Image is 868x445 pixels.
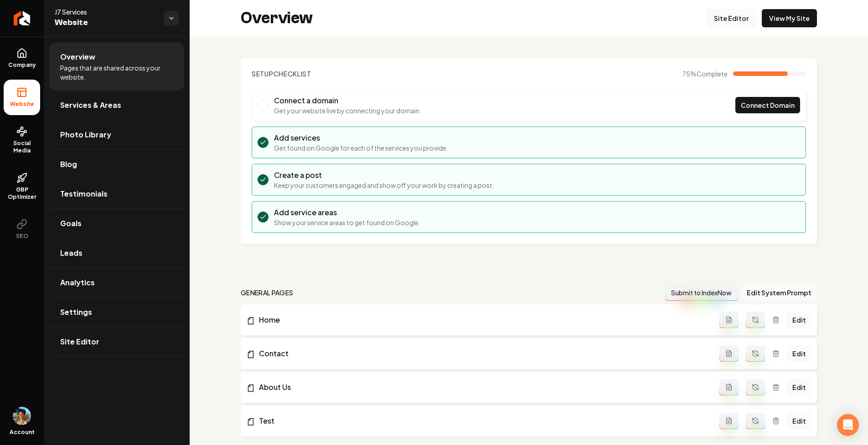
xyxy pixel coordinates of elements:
img: Rebolt Logo [14,11,31,25]
span: Services & Areas [60,100,121,111]
a: Leads [49,238,184,268]
a: Testimonials [49,179,184,208]
span: Site Editor [60,336,99,347]
button: Add admin page prompt [719,345,739,362]
span: Leads [60,248,83,258]
span: Social Media [4,140,40,154]
a: Goals [49,209,184,238]
span: SEO [12,233,32,240]
a: Home [246,314,719,325]
a: Settings [49,298,184,327]
h3: Create a post [274,170,494,181]
a: Company [4,40,40,76]
span: Analytics [60,277,95,288]
h2: Overview [241,9,313,27]
span: Photo Library [60,129,111,140]
a: Edit [787,312,811,328]
a: Contact [246,348,719,359]
span: Connect Domain [741,101,795,110]
span: 75 % [682,69,728,78]
button: Add admin page prompt [719,379,739,395]
span: J7 Services [55,7,157,16]
a: Services & Areas [49,91,184,120]
h2: Checklist [252,69,311,78]
a: Blog [49,150,184,179]
button: Edit System Prompt [741,284,817,301]
a: Connect Domain [735,97,800,113]
button: Add admin page prompt [719,413,739,429]
a: Site Editor [706,9,756,27]
span: Settings [60,307,92,318]
h3: Connect a domain [274,95,421,106]
h2: general pages [241,288,294,297]
span: Overview [60,51,95,62]
a: Analytics [49,268,184,297]
span: Website [6,101,38,108]
span: Blog [60,159,77,170]
div: Open Intercom Messenger [837,414,859,436]
span: Pages that are shared across your website. [60,63,173,81]
span: Complete [697,70,728,78]
span: Company [5,61,40,69]
span: Testimonials [60,188,108,199]
button: Add admin page prompt [719,312,739,328]
span: Setup [252,70,274,78]
a: GBP Optimizer [4,165,40,208]
button: SEO [4,212,40,247]
p: Keep your customers engaged and show off your work by creating a post. [274,181,494,190]
span: GBP Optimizer [4,186,40,201]
a: Site Editor [49,327,184,356]
a: Edit [787,413,811,429]
p: Get found on Google for each of the services you provide. [274,143,448,152]
a: Photo Library [49,120,184,149]
p: Get your website live by connecting your domain. [274,106,421,115]
span: Account [10,429,35,436]
button: Open user button [13,407,31,425]
h3: Add services [274,132,448,143]
h3: Add service areas [274,207,420,218]
a: View My Site [762,9,817,27]
span: Goals [60,218,82,229]
span: Website [55,16,157,29]
a: Test [246,415,719,426]
button: Submit to IndexNow [665,284,738,301]
img: Aditya Nair [13,407,31,425]
a: Social Media [4,119,40,162]
a: Edit [787,379,811,395]
a: Edit [787,345,811,362]
p: Show your service areas to get found on Google. [274,218,420,227]
a: About Us [246,382,719,393]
